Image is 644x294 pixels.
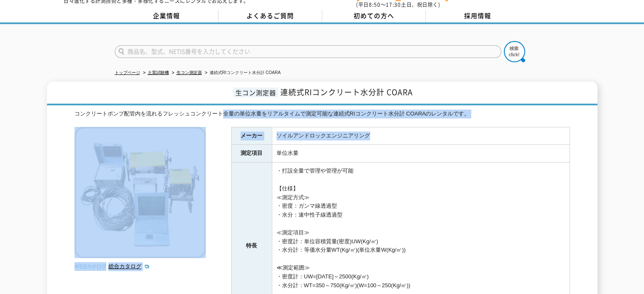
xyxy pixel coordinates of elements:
[354,11,394,20] span: 初めての方へ
[75,110,570,118] div: コンクリートポンプ配管内を流れるフレッシュコンクリート全量の単位水量をリアルタイムで測定可能な連続式RIコンクリート水分計 COARAのレンタルです。
[115,10,218,22] a: 企業情報
[233,88,278,97] span: 生コン測定器
[280,86,413,98] span: 連続式RIコンクリート水分計 COARA
[108,263,150,269] a: 総合カタログ
[203,69,281,77] li: 連続式RIコンクリート水分計 COARA
[272,127,569,145] td: ソイルアンドロックエンジニアリング
[148,70,169,75] a: 土質試験機
[177,70,202,75] a: 生コン測定器
[75,127,206,258] img: 連続式RIコンクリート水分計 COARA
[356,1,440,8] span: (平日 ～ 土日、祝日除く)
[322,10,426,22] a: 初めての方へ
[231,127,272,145] th: メーカー
[369,1,381,8] span: 8:50
[272,145,569,162] td: 単位水量
[426,10,530,22] a: 採用情報
[75,262,106,271] img: webカタログ
[504,41,525,62] img: btn_search.png
[115,70,140,75] a: トップページ
[386,1,401,8] span: 17:30
[218,10,322,22] a: よくあるご質問
[231,145,272,162] th: 測定項目
[115,45,501,58] input: 商品名、型式、NETIS番号を入力してください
